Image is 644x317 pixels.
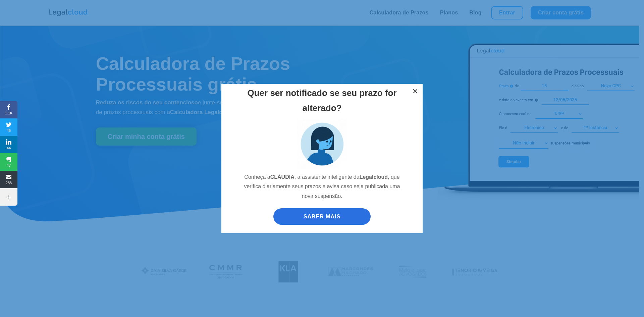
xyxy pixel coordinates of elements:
[270,174,294,180] strong: CLÁUDIA
[360,174,388,180] strong: Legalcloud
[297,119,347,169] img: claudia_assistente
[240,172,404,207] p: Conheça a , a assistente inteligente da , que verifica diariamente seus prazos e avisa caso seja ...
[273,208,371,225] a: SABER MAIS
[240,86,404,118] h2: Quer ser notificado se seu prazo for alterado?
[408,84,423,99] button: ×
